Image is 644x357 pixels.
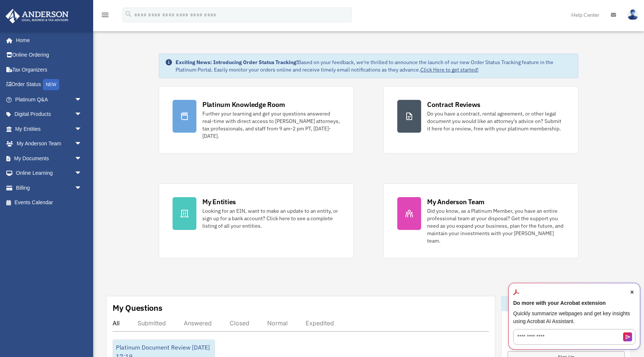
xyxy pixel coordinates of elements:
div: Contract Reviews [427,100,480,109]
span: arrow_drop_down [75,151,89,166]
a: Tax Organizers [5,62,93,77]
div: NEW [43,79,59,90]
a: Platinum Q&Aarrow_drop_down [5,92,93,107]
span: arrow_drop_down [75,121,89,137]
a: Digital Productsarrow_drop_down [5,107,93,122]
i: search [124,10,133,18]
a: Contract Reviews Do you have a contract, rental agreement, or other legal document you would like... [383,86,578,154]
strong: Exciting News: Introducing Order Status Tracking! [176,59,298,66]
img: Anderson Advisors Platinum Portal [3,9,71,23]
div: Expedited [306,319,334,327]
a: My Entities Looking for an EIN, want to make an update to an entity, or sign up for a bank accoun... [159,183,354,258]
div: Do you have a contract, rental agreement, or other legal document you would like an attorney's ad... [427,110,565,132]
div: Did you know, as a Platinum Member, you have an entire professional team at your disposal? Get th... [427,207,565,244]
a: Billingarrow_drop_down [5,180,93,195]
div: My Questions [113,302,162,313]
a: My Anderson Team Did you know, as a Platinum Member, you have an entire professional team at your... [383,183,578,258]
div: Normal [267,319,288,327]
a: My Documentsarrow_drop_down [5,151,93,166]
div: All [113,319,120,327]
a: Events Calendar [5,195,93,210]
a: Platinum Knowledge Room Further your learning and get your questions answered real-time with dire... [159,86,354,154]
div: Platinum Knowledge Room [202,100,285,109]
div: My Entities [202,197,236,206]
div: [DATE]-[DATE] [502,296,631,311]
div: Looking for an EIN, want to make an update to an entity, or sign up for a bank account? Click her... [202,207,340,230]
i: menu [101,10,110,19]
a: My Entitiesarrow_drop_down [5,121,93,136]
a: menu [101,13,110,19]
div: Based on your feedback, we're thrilled to announce the launch of our new Order Status Tracking fe... [176,59,572,73]
img: User Pic [627,9,638,20]
span: arrow_drop_down [75,107,89,122]
div: Answered [184,319,212,327]
div: Submitted [138,319,166,327]
div: Closed [230,319,249,327]
span: arrow_drop_down [75,136,89,152]
div: My Anderson Team [427,197,484,206]
a: Click Here to get started! [420,66,479,73]
div: Further your learning and get your questions answered real-time with direct access to [PERSON_NAM... [202,110,340,140]
a: Online Ordering [5,48,93,63]
span: arrow_drop_down [75,180,89,196]
a: Home [5,33,89,48]
span: arrow_drop_down [75,166,89,181]
span: arrow_drop_down [75,92,89,107]
a: My Anderson Teamarrow_drop_down [5,136,93,151]
a: Order StatusNEW [5,77,93,92]
a: Online Learningarrow_drop_down [5,166,93,181]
